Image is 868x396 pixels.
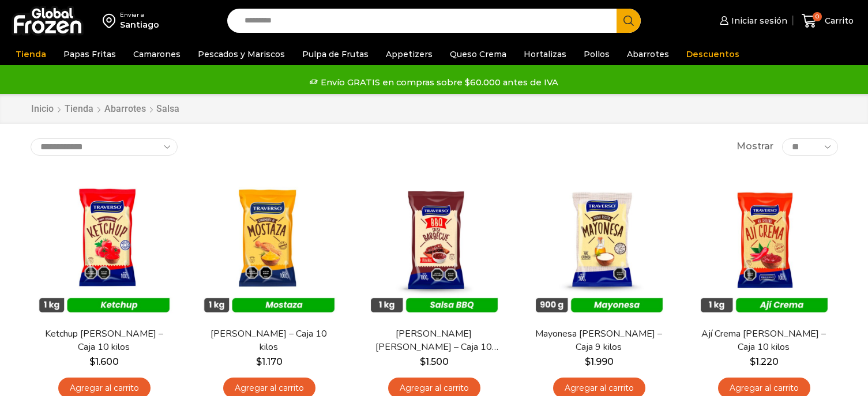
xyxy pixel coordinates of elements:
[697,327,830,354] a: Ají Crema [PERSON_NAME] – Caja 10 kilos
[585,356,614,367] bdi: 1.990
[104,103,146,116] a: Abarrotes
[420,356,449,367] bdi: 1.500
[296,43,374,65] a: Pulpa de Frutas
[89,356,119,367] bdi: 1.600
[89,356,95,367] span: $
[37,327,170,354] a: Ketchup [PERSON_NAME] – Caja 10 kilos
[578,43,615,65] a: Pollos
[367,327,500,354] a: [PERSON_NAME] [PERSON_NAME] – Caja 10 kilos
[737,140,773,153] span: Mostrar
[58,43,122,65] a: Papas Fritas
[31,138,178,156] select: Pedido de la tienda
[728,15,787,27] span: Iniciar sesión
[585,356,591,367] span: $
[256,356,283,367] bdi: 1.170
[10,43,52,65] a: Tienda
[822,15,854,27] span: Carrito
[621,43,675,65] a: Abarrotes
[127,43,186,65] a: Camarones
[192,43,291,65] a: Pescados y Mariscos
[120,19,159,31] div: Santiago
[813,12,822,21] span: 0
[617,9,641,33] button: Search button
[120,11,159,19] div: Enviar a
[31,103,179,116] nav: Breadcrumb
[380,43,438,65] a: Appetizers
[717,9,787,32] a: Iniciar sesión
[156,103,179,114] h1: Salsa
[681,43,745,65] a: Descuentos
[532,327,665,354] a: Mayonesa [PERSON_NAME] – Caja 9 kilos
[799,7,856,35] a: 0 Carrito
[202,327,335,354] a: [PERSON_NAME] – Caja 10 kilos
[256,356,262,367] span: $
[31,103,54,116] a: Inicio
[750,356,779,367] bdi: 1.220
[444,43,512,65] a: Queso Crema
[103,11,120,31] img: address-field-icon.svg
[64,103,94,116] a: Tienda
[518,43,572,65] a: Hortalizas
[420,356,426,367] span: $
[750,356,756,367] span: $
